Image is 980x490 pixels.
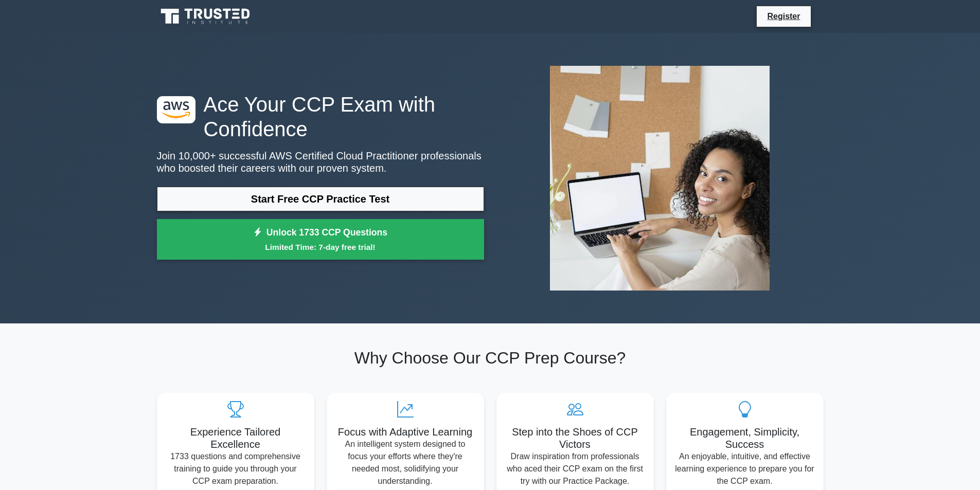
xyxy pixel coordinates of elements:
[674,426,815,450] h5: Engagement, Simplicity, Success
[157,92,484,141] h1: Ace Your CCP Exam with Confidence
[157,150,484,174] p: Join 10,000+ successful AWS Certified Cloud Practitioner professionals who boosted their careers ...
[165,426,306,450] h5: Experience Tailored Excellence
[335,426,476,438] h5: Focus with Adaptive Learning
[505,450,646,487] p: Draw inspiration from professionals who aced their CCP exam on the first try with our Practice Pa...
[170,241,471,253] small: Limited Time: 7-day free trial!
[157,348,824,368] h2: Why Choose Our CCP Prep Course?
[674,450,815,487] p: An enjoyable, intuitive, and effective learning experience to prepare you for the CCP exam.
[335,438,476,487] p: An intelligent system designed to focus your efforts where they're needed most, solidifying your ...
[157,219,484,260] a: Unlock 1733 CCP QuestionsLimited Time: 7-day free trial!
[761,10,806,23] a: Register
[165,450,306,487] p: 1733 questions and comprehensive training to guide you through your CCP exam preparation.
[157,187,484,211] a: Start Free CCP Practice Test
[505,426,646,450] h5: Step into the Shoes of CCP Victors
